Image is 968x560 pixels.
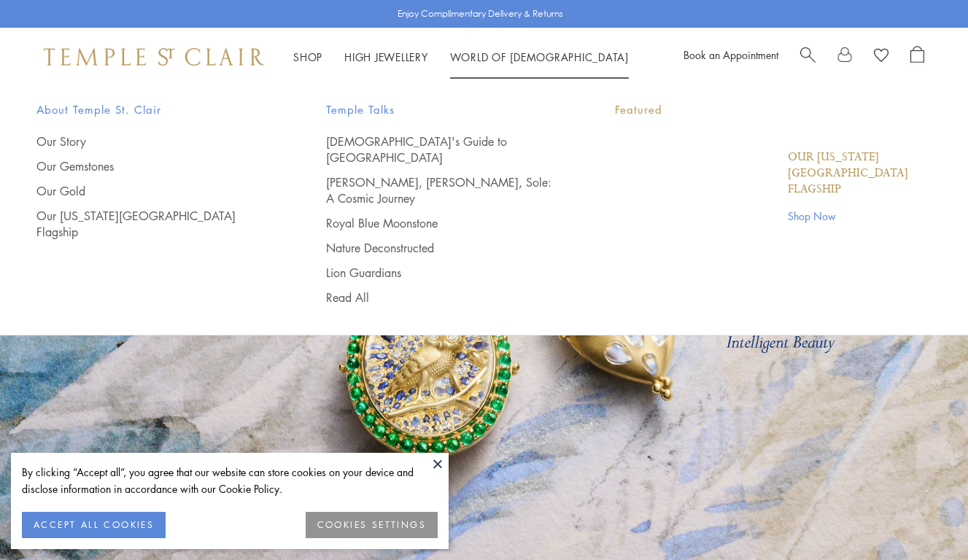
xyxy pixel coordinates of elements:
[293,48,629,66] nav: Main navigation
[36,208,268,240] a: Our [US_STATE][GEOGRAPHIC_DATA] Flagship
[44,48,264,66] img: Temple St. Clair
[788,208,932,224] a: Shop Now
[800,46,816,68] a: Search
[326,133,557,166] a: [DEMOGRAPHIC_DATA]'s Guide to [GEOGRAPHIC_DATA]
[36,183,268,199] a: Our Gold
[895,491,953,545] iframe: Gorgias live chat messenger
[684,47,778,62] a: Book an Appointment
[450,50,629,64] a: World of [DEMOGRAPHIC_DATA]World of [DEMOGRAPHIC_DATA]
[326,289,557,306] a: Read All
[615,101,932,119] p: Featured
[22,512,166,538] button: ACCEPT ALL COOKIES
[36,101,268,119] span: About Temple St. Clair
[910,46,924,68] a: Open Shopping Bag
[306,512,438,538] button: COOKIES SETTINGS
[36,158,268,174] a: Our Gemstones
[398,7,563,21] p: Enjoy Complimentary Delivery & Returns
[788,149,932,198] a: Our [US_STATE][GEOGRAPHIC_DATA] Flagship
[326,265,557,281] a: Lion Guardians
[326,101,557,119] span: Temple Talks
[36,133,268,149] a: Our Story
[326,215,557,231] a: Royal Blue Moonstone
[344,50,428,64] a: High JewelleryHigh Jewellery
[326,174,557,206] a: [PERSON_NAME], [PERSON_NAME], Sole: A Cosmic Journey
[293,50,322,64] a: ShopShop
[326,240,557,256] a: Nature Deconstructed
[22,464,438,497] div: By clicking “Accept all”, you agree that our website can store cookies on your device and disclos...
[874,46,888,68] a: View Wishlist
